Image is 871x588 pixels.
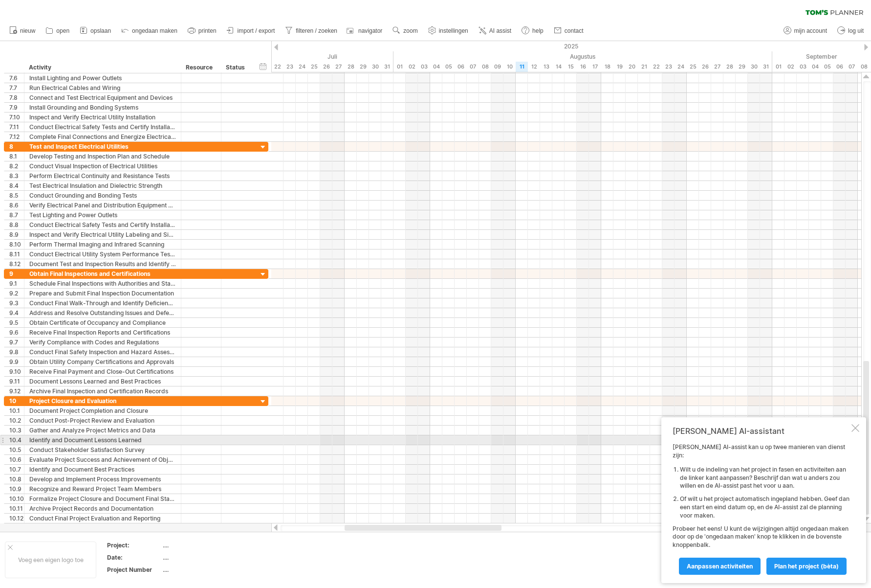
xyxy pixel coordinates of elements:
[29,504,176,513] div: Archive Project Records and Documentation
[9,93,24,102] div: 7.8
[551,24,587,37] a: contact
[9,103,24,112] div: 7.9
[29,435,176,445] div: Identify and Document Lessons Learned
[784,62,797,72] div: dinsdag, 2 September 2025
[283,24,340,37] a: filteren / zoeken
[781,24,830,37] a: mijn account
[9,386,24,396] div: 9.12
[20,27,35,34] span: nieuw
[589,62,601,72] div: zondag, 17 Augustus 2025
[29,83,176,92] div: Run Electrical Cables and Wiring
[29,357,176,366] div: Obtain Utility Company Certifications and Approvals
[9,269,24,278] div: 9
[846,62,858,72] div: zondag, 7 September 2025
[9,484,24,494] div: 10.9
[9,514,24,523] div: 10.12
[9,171,24,181] div: 8.3
[858,62,870,72] div: maandag, 8 September 2025
[29,113,176,122] div: Inspect and Verify Electrical Utility Installation
[565,27,584,34] span: contact
[29,103,176,112] div: Install Grounding and Bonding Systems
[29,240,176,249] div: Perform Thermal Imaging and Infrared Scanning
[29,201,176,210] div: Verify Electrical Panel and Distribution Equipment Functionality
[119,24,180,37] a: ongedaan maken
[821,62,833,72] div: vrijdag, 5 September 2025
[43,24,72,37] a: open
[9,113,24,122] div: 7.10
[491,62,503,72] div: zaterdag, 9 Augustus 2025
[673,426,849,436] div: [PERSON_NAME] AI-assistant
[9,249,24,259] div: 8.11
[9,122,24,132] div: 7.11
[426,24,471,37] a: instellingen
[9,308,24,317] div: 9.4
[626,62,638,72] div: woensdag, 20 Augustus 2025
[107,565,161,574] div: Project Number
[552,62,565,72] div: donderdag, 14 Augustus 2025
[9,396,24,406] div: 10
[29,259,176,269] div: Document Test and Inspection Results and Identify Deficiencies
[403,27,417,34] span: zoom
[381,62,393,72] div: donderdag, 31 Juli 2025
[835,24,867,37] a: log uit
[9,347,24,357] div: 9.8
[29,210,176,220] div: Test Lighting and Power Outlets
[9,132,24,141] div: 7.12
[29,426,176,435] div: Gather and Analyze Project Metrics and Data
[198,27,217,34] span: printen
[29,73,176,83] div: Install Lighting and Power Outlets
[9,406,24,415] div: 10.1
[390,24,420,37] a: zoom
[29,152,176,161] div: Develop Testing and Inspection Plan and Schedule
[107,553,161,562] div: Date:
[9,377,24,386] div: 9.11
[29,406,176,415] div: Document Project Completion and Closure
[9,220,24,229] div: 8.8
[577,62,589,72] div: zaterdag, 16 Augustus 2025
[29,181,176,190] div: Test Electrical Insulation and Dielectric Strength
[90,27,111,34] span: opslaan
[29,347,176,357] div: Conduct Final Safety Inspection and Hazard Assessment
[519,24,546,37] a: help
[9,455,24,464] div: 10.6
[29,386,176,396] div: Archive Final Inspection and Certification Records
[393,62,406,72] div: vrijdag, 1 Augustus 2025
[528,62,540,72] div: dinsdag, 12 Augustus 2025
[7,24,38,37] a: nieuw
[455,62,467,72] div: woensdag, 6 Augustus 2025
[476,24,514,37] a: AI assist
[29,142,176,151] div: Test and Inspect Electrical Utilities
[29,191,176,200] div: Conduct Grounding and Bonding Tests
[29,93,176,102] div: Connect and Test Electrical Equipment and Devices
[345,62,357,72] div: maandag, 28 Juli 2025
[56,27,69,34] span: open
[673,443,849,574] div: [PERSON_NAME] AI-assist kan u op twee manieren van dienst zijn: Probeer het eens! U kunt de wijzi...
[29,249,176,259] div: Conduct Electrical Utility System Performance Testing
[29,484,176,494] div: Recognize and Reward Project Team Members
[430,62,442,72] div: maandag, 4 Augustus 2025
[9,445,24,454] div: 10.5
[9,416,24,425] div: 10.2
[680,466,849,490] li: Wilt u de indeling van het project in fasen en activiteiten aan de linker kant aanpassen? Beschri...
[516,62,528,72] div: maandag, 11 Augustus 2025
[163,565,245,574] div: ....
[29,465,176,474] div: Identify and Document Best Practices
[833,62,846,72] div: zaterdag, 6 September 2025
[9,83,24,92] div: 7.7
[9,240,24,249] div: 8.10
[29,377,176,386] div: Document Lessons Learned and Best Practices
[29,308,176,317] div: Address and Resolve Outstanding Issues and Defects
[9,475,24,484] div: 10.8
[9,152,24,161] div: 8.1
[308,62,320,72] div: vrijdag, 25 Juli 2025
[77,24,114,37] a: opslaan
[271,62,283,72] div: dinsdag, 22 Juli 2025
[29,396,176,406] div: Project Closure and Evaluation
[185,24,219,37] a: printen
[9,210,24,220] div: 8.7
[9,494,24,503] div: 10.10
[9,328,24,337] div: 9.6
[601,62,613,72] div: maandag, 18 Augustus 2025
[345,24,385,37] a: navigator
[29,494,176,503] div: Formalize Project Closure and Document Final Status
